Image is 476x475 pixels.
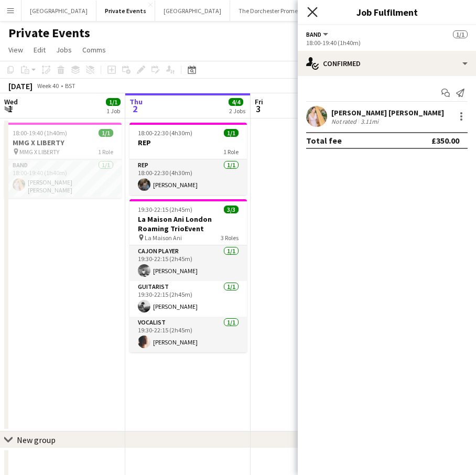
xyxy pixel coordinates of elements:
a: View [4,43,27,57]
span: 1 [3,103,18,115]
span: 3/3 [224,206,239,213]
a: Jobs [52,43,76,57]
div: 3.11mi [359,117,381,125]
h3: MMG X LIBERTY [4,138,122,147]
span: Band [306,30,321,38]
div: New group [17,435,56,445]
span: View [8,45,23,55]
div: 1 Job [106,107,120,115]
span: 4/4 [229,98,243,106]
a: Comms [78,43,110,57]
span: 1 Role [223,148,239,156]
app-card-role: Band1/118:00-19:40 (1h40m)[PERSON_NAME] [PERSON_NAME] [4,159,122,198]
span: 3 Roles [221,234,239,242]
span: Comms [82,45,106,55]
app-card-role: Cajon Player1/119:30-22:15 (2h45m)[PERSON_NAME] [129,245,247,281]
div: [PERSON_NAME] [PERSON_NAME] [331,108,444,117]
app-card-role: Guitarist1/119:30-22:15 (2h45m)[PERSON_NAME] [129,281,247,317]
app-job-card: 18:00-22:30 (4h30m)1/1REP1 RoleRep1/118:00-22:30 (4h30m)[PERSON_NAME] [129,123,247,195]
button: [GEOGRAPHIC_DATA] [155,1,230,21]
span: 3 [253,103,263,115]
div: 2 Jobs [229,107,245,115]
span: Thu [129,97,143,106]
span: 19:30-22:15 (2h45m) [138,206,192,213]
span: Week 40 [35,82,61,90]
app-job-card: 19:30-22:15 (2h45m)3/3La Maison Ani London Roaming TrioEvent La Maison Ani3 RolesCajon Player1/11... [129,199,247,352]
span: La Maison Ani [145,234,182,242]
span: Fri [255,97,263,106]
span: 1/1 [224,129,239,137]
span: 1/1 [106,98,121,106]
button: The Dorchester Promenade [230,1,321,21]
span: 18:00-19:40 (1h40m) [13,129,67,137]
span: 2 [128,103,143,115]
h3: La Maison Ani London Roaming TrioEvent [129,214,247,233]
div: Confirmed [298,51,476,76]
h1: Private Events [8,25,90,41]
span: 1/1 [453,30,468,38]
app-card-role: Rep1/118:00-22:30 (4h30m)[PERSON_NAME] [129,159,247,195]
span: MMG X LIBERTY [19,148,59,156]
div: 18:00-19:40 (1h40m) [306,39,468,47]
div: £350.00 [431,135,459,146]
a: Edit [29,43,50,57]
div: [DATE] [8,81,33,91]
button: [GEOGRAPHIC_DATA] [21,1,96,21]
app-job-card: 18:00-19:40 (1h40m)1/1MMG X LIBERTY MMG X LIBERTY1 RoleBand1/118:00-19:40 (1h40m)[PERSON_NAME] [P... [4,123,122,198]
span: 18:00-22:30 (4h30m) [138,129,192,137]
button: Band [306,30,330,38]
span: 1/1 [99,129,113,137]
div: Not rated [331,117,359,125]
h3: Job Fulfilment [298,5,476,19]
span: Jobs [56,45,72,55]
span: 1 Role [98,148,113,156]
div: Total fee [306,135,342,146]
h3: REP [129,138,247,147]
button: Private Events [96,1,155,21]
span: Wed [4,97,18,106]
app-card-role: Vocalist1/119:30-22:15 (2h45m)[PERSON_NAME] [129,317,247,352]
div: BST [65,82,75,90]
span: Edit [34,45,46,55]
